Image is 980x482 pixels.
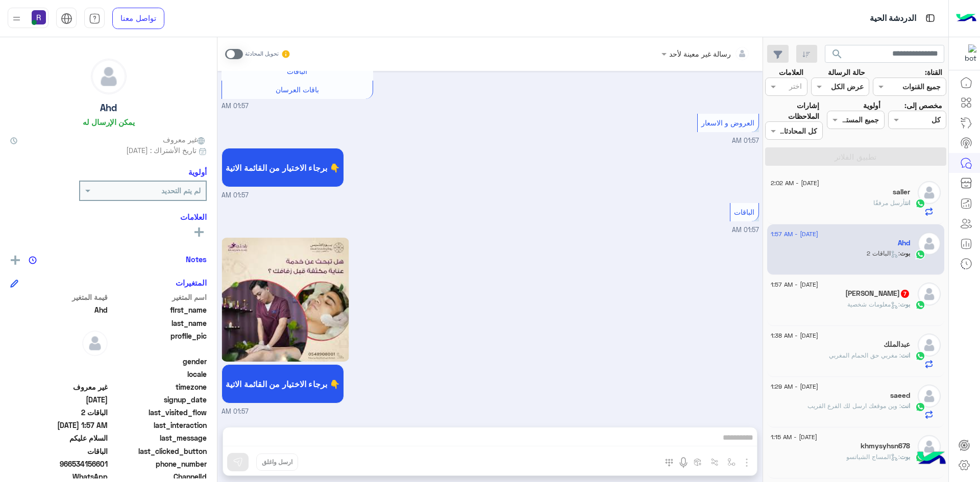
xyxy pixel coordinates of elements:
span: السلام عليكم [10,433,108,443]
span: 2 [10,471,108,482]
img: tab [89,13,101,24]
img: WhatsApp [915,300,925,310]
h5: khmysyhsn678 [861,442,910,450]
span: الباقات [287,67,307,75]
span: 01:57 AM [732,137,759,144]
label: العلامات [779,67,803,78]
h5: saller [893,188,910,196]
span: 2025-08-30T22:57:56.885Z [10,420,108,430]
img: WhatsApp [915,198,925,209]
span: 966534156601 [10,459,108,469]
span: last_clicked_button [110,446,207,456]
span: برجاء الاختيار من القائمة الاتية 👇 [226,379,340,389]
label: القناة: [925,67,942,78]
a: tab [84,8,105,29]
img: defaultAdmin.png [918,232,941,255]
span: انت [901,402,910,410]
span: تاريخ الأشتراك : [DATE] [126,145,197,156]
span: 2025-08-30T22:56:03.75Z [10,394,108,405]
img: Q2FwdHVyZSAoMykucG5n.png [222,238,350,362]
span: بوت [900,249,910,257]
h5: Ahd [898,239,910,247]
span: search [831,48,843,60]
span: last_visited_flow [110,407,207,418]
span: [DATE] - 1:57 AM [771,280,818,289]
span: بوت [900,453,910,461]
label: مخصص إلى: [904,100,942,111]
span: انت [905,199,910,207]
h5: عبدالملك [884,340,910,349]
a: تواصل معنا [112,8,164,29]
span: العروض و الاسعار [701,118,754,127]
h6: العلامات [10,212,207,221]
img: defaultAdmin.png [91,59,126,94]
img: WhatsApp [915,249,925,260]
label: حالة الرسالة [828,67,865,78]
span: signup_date [110,394,207,405]
span: null [10,356,108,367]
img: defaultAdmin.png [918,181,941,204]
img: defaultAdmin.png [918,385,941,408]
span: 01:57 AM [222,102,249,111]
img: notes [29,256,37,264]
span: phone_number [110,459,207,469]
img: Logo [956,8,976,29]
span: اسم المتغير [110,292,207,302]
span: first_name [110,305,207,315]
span: [DATE] - 1:57 AM [771,230,818,239]
span: profile_pic [110,331,207,354]
img: WhatsApp [915,351,925,361]
img: tab [924,12,937,24]
span: 7 [901,290,909,298]
span: باقات العرسان [276,85,319,94]
span: الباقات [10,446,108,456]
small: تحويل المحادثة [245,50,279,58]
img: tab [61,13,72,24]
span: last_name [110,318,207,328]
button: تطبيق الفلاتر [765,147,946,166]
span: مغربي حق الحمام المغربي [829,351,901,359]
span: : معلومات شخصية [847,300,900,308]
img: userImage [32,10,46,24]
div: اختر [789,81,803,94]
span: انت [901,351,910,359]
img: defaultAdmin.png [918,283,941,306]
span: 01:57 AM [732,226,759,234]
span: last_message [110,433,207,443]
label: إشارات الملاحظات [765,100,819,122]
span: [DATE] - 2:02 AM [771,179,819,188]
span: وين موقعك ارسل لك الفرع القريب [807,402,901,410]
span: null [10,369,108,379]
button: search [825,45,850,67]
span: الباقات 2 [10,407,108,418]
span: : المساج الشياتسو [846,453,900,461]
img: defaultAdmin.png [918,334,941,357]
p: الدردشة الحية [870,12,916,26]
img: 322853014244696 [958,44,976,63]
span: : الباقات 2 [867,249,900,257]
span: [DATE] - 1:38 AM [771,331,818,340]
label: أولوية [863,100,880,111]
span: الباقات [734,208,754,216]
span: last_interaction [110,420,207,430]
span: غير معروف [163,134,207,145]
h6: أولوية [188,167,207,176]
img: add [11,256,20,265]
span: [DATE] - 1:29 AM [771,382,818,391]
img: defaultAdmin.png [82,331,108,356]
span: برجاء الاختيار من القائمة الاتية 👇 [226,163,340,172]
h6: المتغيرات [176,278,207,287]
span: أرسل مرفقًا [873,199,905,207]
span: قيمة المتغير [10,292,108,302]
img: profile [10,12,23,25]
span: timezone [110,382,207,392]
span: 01:57 AM [222,407,249,417]
span: غير معروف [10,382,108,392]
span: [DATE] - 1:15 AM [771,433,817,442]
h6: Notes [186,255,207,264]
img: defaultAdmin.png [918,435,941,458]
span: ChannelId [110,471,207,482]
span: بوت [900,300,910,308]
img: WhatsApp [915,402,925,412]
img: hulul-logo.png [914,441,949,477]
